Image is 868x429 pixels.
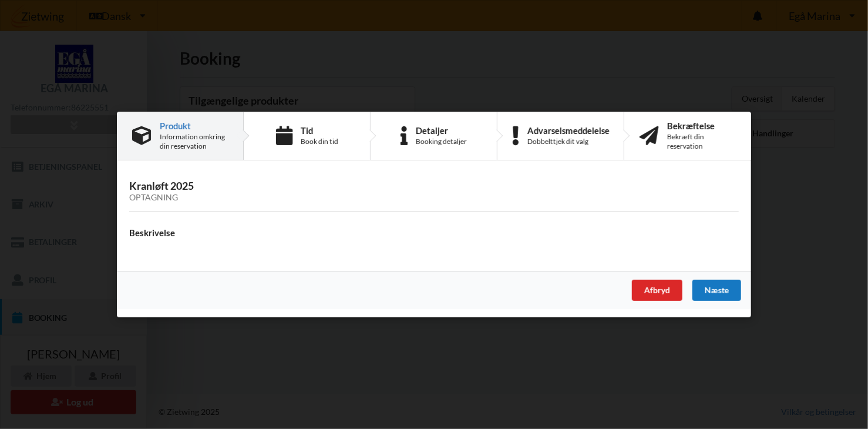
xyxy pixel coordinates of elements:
div: Information omkring din reservation [160,132,228,151]
div: Detaljer [416,126,467,135]
div: Optagning [129,193,739,203]
div: Bekræftelse [667,121,736,130]
div: Næste [692,280,741,301]
div: Book din tid [301,137,338,146]
div: Produkt [160,121,228,130]
h3: Kranløft 2025 [129,179,739,203]
div: Bekræft din reservation [667,132,736,151]
div: Dobbelttjek dit valg [527,137,610,146]
div: Tid [301,126,338,135]
div: Booking detaljer [416,137,467,146]
h4: Beskrivelse [129,227,739,239]
div: Advarselsmeddelelse [527,126,610,135]
div: Afbryd [632,280,682,301]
